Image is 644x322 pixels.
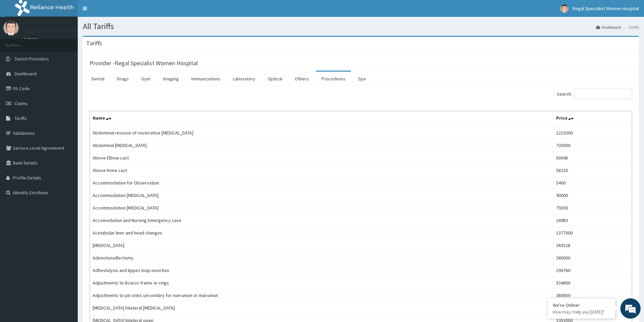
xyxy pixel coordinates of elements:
span: We're online! [39,85,93,153]
td: 293760 [553,264,632,277]
h3: Tariffs [86,40,102,46]
td: 1377000 [553,227,632,239]
td: Acetabular liner and head changes [90,227,553,239]
img: d_794563401_company_1708531726252_794563401 [13,34,27,51]
div: Chat with us now [35,38,114,47]
td: Accommodation [MEDICAL_DATA] [90,189,553,202]
a: Laboratory [228,72,261,86]
td: Above Elbow cast [90,152,553,164]
td: Adenotonsillectomy [90,252,553,264]
a: Drugs [112,72,134,86]
td: Abdominal [MEDICAL_DATA] [90,139,553,152]
td: 58320 [553,164,632,177]
a: Others [289,72,314,86]
div: We're Online! [553,302,610,308]
img: User Image [560,4,569,13]
a: Gym [136,72,156,86]
td: 16983 [553,214,632,227]
td: 363528 [553,239,632,252]
td: 79200 [553,202,632,214]
td: Adjustments to IIizarov frame or rings [90,277,553,289]
td: 388800 [553,289,632,302]
a: Immunizations [186,72,226,86]
span: Regal Specialist Women Hospital [573,5,639,11]
span: Tariffs [15,115,27,121]
a: Spa [353,72,371,86]
td: Accommodation [MEDICAL_DATA] [90,202,553,214]
td: [MEDICAL_DATA] [90,239,553,252]
textarea: Type your message and hit 'Enter' [3,184,129,208]
td: 534600 [553,277,632,289]
span: Switch Providers [15,56,49,62]
td: Abdominal revision of restorative [MEDICAL_DATA] [90,126,553,139]
p: How may I help you today? [553,309,610,315]
label: Search: [557,89,632,99]
img: User Image [3,20,19,35]
td: Accommodation for Observation [90,177,553,189]
a: Dashboard [596,24,621,30]
th: Price [553,111,632,127]
td: 1215000 [553,126,632,139]
td: 360000 [553,252,632,264]
td: 720000 [553,139,632,152]
li: Tariffs [622,24,639,30]
a: Online [24,37,40,42]
th: Name [90,111,553,127]
h1: All Tariffs [83,22,639,31]
p: Regal Specialist Women Hospital [24,27,111,33]
input: Search: [574,89,632,99]
td: 63648 [553,152,632,164]
span: Claims [15,100,28,106]
a: Procedures [316,72,351,86]
td: Accomodation and Nursing Emergency case [90,214,553,227]
a: Optical [262,72,288,86]
td: 90000 [553,189,632,202]
span: Dashboard [15,71,37,77]
div: Minimize live chat window [111,3,127,20]
h3: Provider - Regal Specialist Women Hospital [90,60,198,66]
td: Above Knee cast [90,164,553,177]
td: [MEDICAL_DATA] bilateral [MEDICAL_DATA] [90,302,553,314]
a: Dental [86,72,110,86]
td: Adheslolysis and lippes loop insertion [90,264,553,277]
td: 5400 [553,177,632,189]
td: Adjustments to pin sites secondary for non-union or mal-union [90,289,553,302]
a: Imaging [158,72,184,86]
